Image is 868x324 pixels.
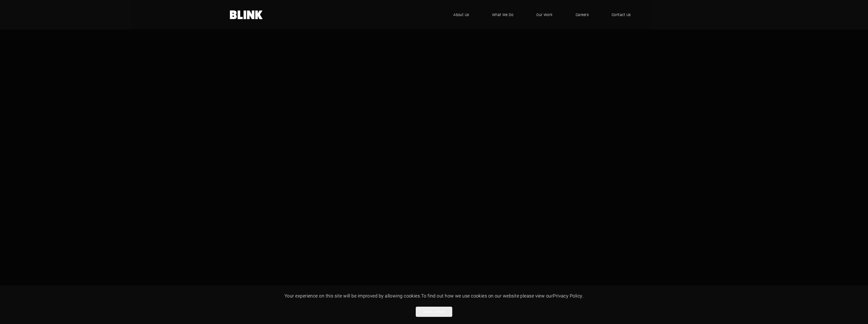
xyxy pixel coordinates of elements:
span: Careers [576,12,589,18]
span: What We Do [492,12,514,18]
span: Our Work [536,12,553,18]
a: Home [230,10,263,19]
button: Allow cookies [416,307,452,317]
a: Careers [568,7,596,22]
span: Your experience on this site will be improved by allowing cookies. To find out how we use cookies... [284,293,584,299]
a: Our Work [529,7,560,22]
span: About Us [453,12,469,18]
a: Contact Us [604,7,638,22]
a: About Us [446,7,477,22]
a: Privacy Policy [553,293,582,299]
a: What We Do [484,7,521,22]
span: Contact Us [612,12,631,18]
